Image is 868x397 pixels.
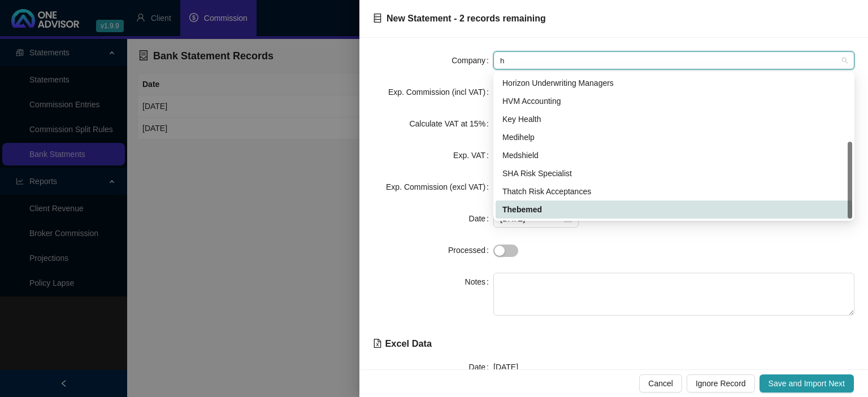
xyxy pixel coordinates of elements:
[496,92,852,110] div: HVM Accounting
[502,203,845,216] div: Thebemed
[496,128,852,146] div: Medihelp
[502,113,845,125] div: Key Health
[769,377,845,390] span: Save and Import Next
[696,377,746,390] span: Ignore Record
[502,131,845,143] div: Medihelp
[502,149,845,162] div: Medshield
[496,110,852,128] div: Key Health
[409,115,493,133] label: Calculate VAT at 15%
[373,339,382,348] span: file-excel
[373,329,854,349] h3: Excel Data
[502,185,845,198] div: Thatch Risk Acceptances
[687,374,755,392] button: Ignore Record
[502,167,845,180] div: SHA Risk Specialist
[648,377,673,390] span: Cancel
[373,14,382,23] span: database
[496,146,852,164] div: Medshield
[386,178,493,196] label: Exp. Commission (excl VAT)
[496,74,852,92] div: Horizon Underwriting Managers
[452,51,493,69] label: Company
[496,200,852,219] div: Thebemed
[759,374,854,392] button: Save and Import Next
[453,146,493,164] label: Exp. VAT
[388,83,493,101] label: Exp. Commission (incl VAT)
[496,182,852,200] div: Thatch Risk Acceptances
[502,77,845,89] div: Horizon Underwriting Managers
[502,95,845,107] div: HVM Accounting
[639,374,682,392] button: Cancel
[496,164,852,182] div: SHA Risk Specialist
[465,273,493,291] label: Notes
[387,14,546,23] span: New Statement - 2 records remaining
[469,358,493,376] label: Date
[448,241,493,259] label: Processed
[469,210,493,228] label: Date
[493,363,518,372] span: [DATE]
